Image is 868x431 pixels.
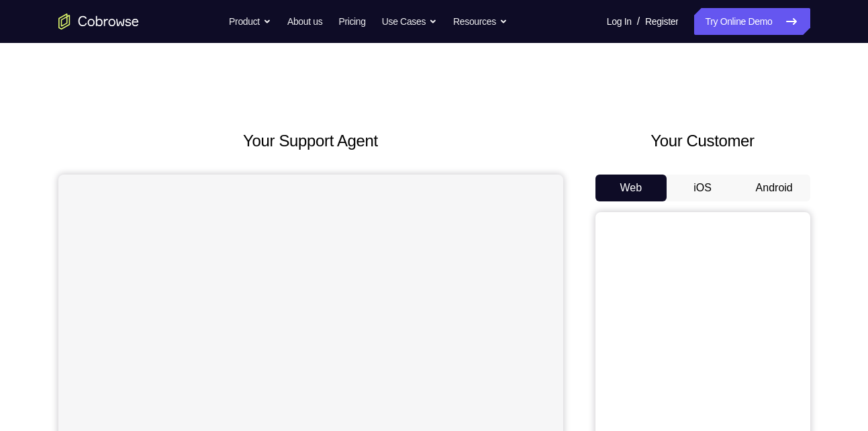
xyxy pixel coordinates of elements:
[382,8,437,35] button: Use Cases
[645,8,678,35] a: Register
[229,8,271,35] button: Product
[58,129,563,153] h2: Your Support Agent
[595,175,667,201] button: Web
[637,13,640,30] span: /
[453,8,508,35] button: Resources
[338,8,365,35] a: Pricing
[58,13,139,30] a: Go to the home page
[694,8,810,35] a: Try Online Demo
[667,175,738,201] button: iOS
[595,129,810,153] h2: Your Customer
[287,8,322,35] a: About us
[738,175,810,201] button: Android
[607,8,632,35] a: Log In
